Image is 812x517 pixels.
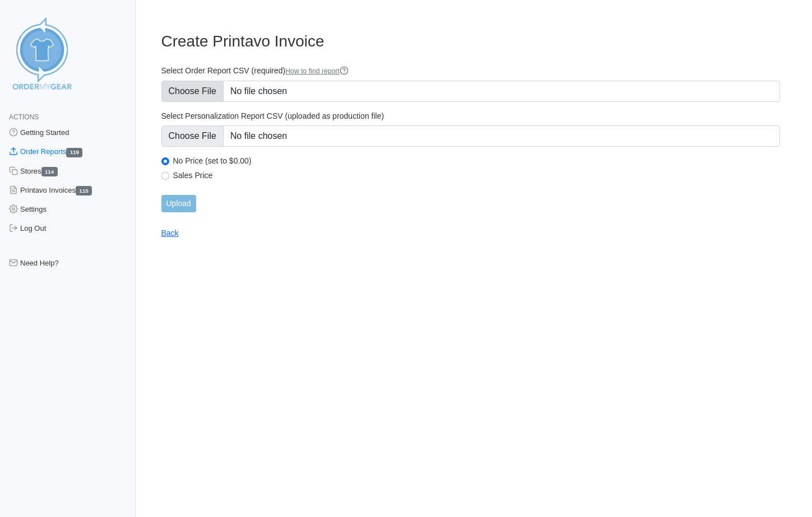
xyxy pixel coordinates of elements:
[9,113,39,121] span: Actions
[173,170,781,180] label: Sales Price
[173,156,781,166] label: No Price (set to $0.00)
[161,111,781,121] label: Select Personalization Report CSV (uploaded as production file)
[161,66,781,76] label: Select Order Report CSV (required)
[76,186,92,195] span: 115
[66,148,82,157] span: 119
[161,229,179,237] a: Back
[161,195,196,212] input: Upload
[285,67,349,75] a: How to find report
[161,32,781,51] h3: Create Printavo Invoice
[41,167,58,176] span: 114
